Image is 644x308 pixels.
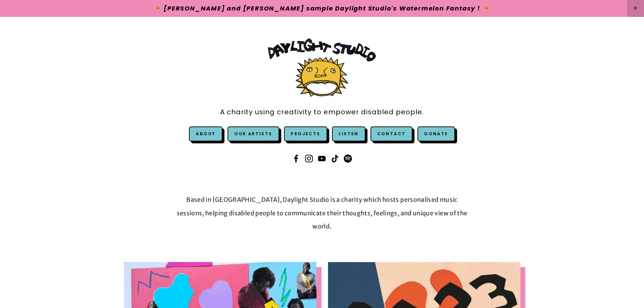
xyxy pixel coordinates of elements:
[268,38,376,97] img: Daylight Studio
[228,126,279,141] a: Our Artists
[418,126,455,141] a: Donate
[284,126,327,141] a: Projects
[196,131,216,137] a: About
[339,131,358,137] a: Listen
[371,126,413,141] a: Contact
[220,104,424,120] a: A charity using creativity to empower disabled people.
[175,193,469,233] p: Based in [GEOGRAPHIC_DATA], Daylight Studio is a charity which hosts personalised music sessions,...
